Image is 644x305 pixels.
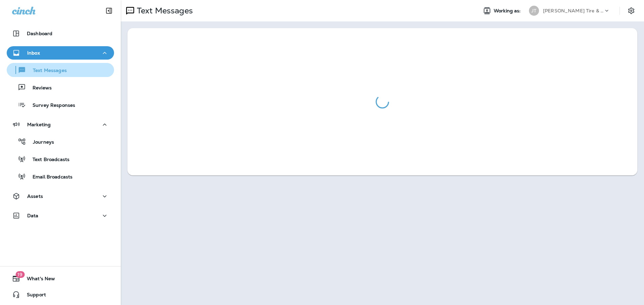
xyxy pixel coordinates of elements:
[26,174,72,180] p: Email Broadcasts
[494,8,522,14] span: Working as:
[26,85,52,91] p: Reviews
[625,5,637,17] button: Settings
[7,288,114,301] button: Support
[7,46,114,60] button: Inbox
[27,122,51,127] p: Marketing
[7,169,114,183] button: Email Broadcasts
[27,213,39,218] p: Data
[15,271,24,278] span: 19
[7,80,114,94] button: Reviews
[20,276,55,284] span: What's New
[26,139,54,146] p: Journeys
[7,189,114,203] button: Assets
[26,68,67,74] p: Text Messages
[20,292,46,300] span: Support
[529,6,539,16] div: JT
[7,272,114,285] button: 19What's New
[7,118,114,131] button: Marketing
[26,157,69,163] p: Text Broadcasts
[7,152,114,166] button: Text Broadcasts
[134,6,193,16] p: Text Messages
[26,102,75,109] p: Survey Responses
[7,27,114,40] button: Dashboard
[27,50,40,56] p: Inbox
[543,8,603,13] p: [PERSON_NAME] Tire & Auto
[100,4,118,17] button: Collapse Sidebar
[27,194,43,199] p: Assets
[7,63,114,77] button: Text Messages
[27,31,52,36] p: Dashboard
[7,209,114,222] button: Data
[7,135,114,149] button: Journeys
[7,98,114,112] button: Survey Responses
